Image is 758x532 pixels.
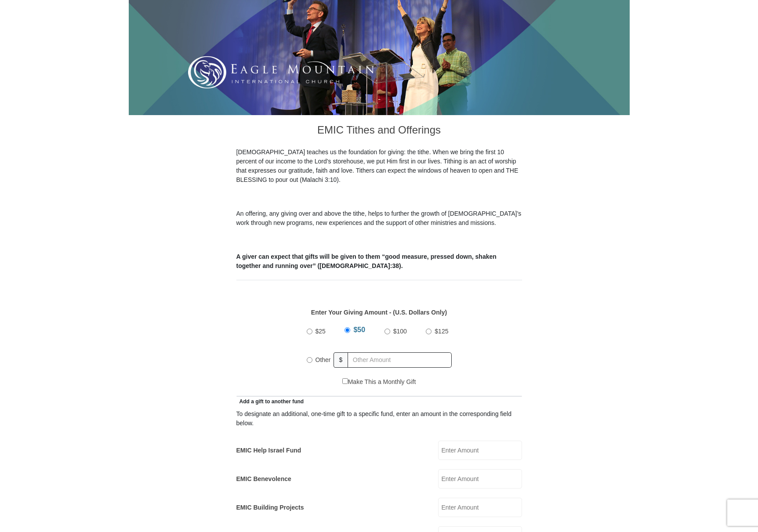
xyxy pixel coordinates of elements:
[438,498,522,517] input: Enter Amount
[236,446,301,455] label: EMIC Help Israel Fund
[236,115,522,148] h3: EMIC Tithes and Offerings
[236,474,291,484] label: EMIC Benevolence
[393,328,407,335] span: $100
[438,441,522,460] input: Enter Amount
[236,148,522,185] p: [DEMOGRAPHIC_DATA] teaches us the foundation for giving: the tithe. When we bring the first 10 pe...
[348,352,451,368] input: Other Amount
[316,356,331,363] span: Other
[438,469,522,489] input: Enter Amount
[236,398,304,405] span: Add a gift to another fund
[236,253,497,269] b: A giver can expect that gifts will be given to them “good measure, pressed down, shaken together ...
[342,378,348,384] input: Make This a Monthly Gift
[353,326,365,333] span: $50
[435,328,448,335] span: $125
[342,377,416,387] label: Make This a Monthly Gift
[236,503,304,512] label: EMIC Building Projects
[311,309,447,316] strong: Enter Your Giving Amount - (U.S. Dollars Only)
[334,352,348,368] span: $
[236,409,522,428] div: To designate an additional, one-time gift to a specific fund, enter an amount in the correspondin...
[316,328,326,335] span: $25
[236,209,522,228] p: An offering, any giving over and above the tithe, helps to further the growth of [DEMOGRAPHIC_DAT...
